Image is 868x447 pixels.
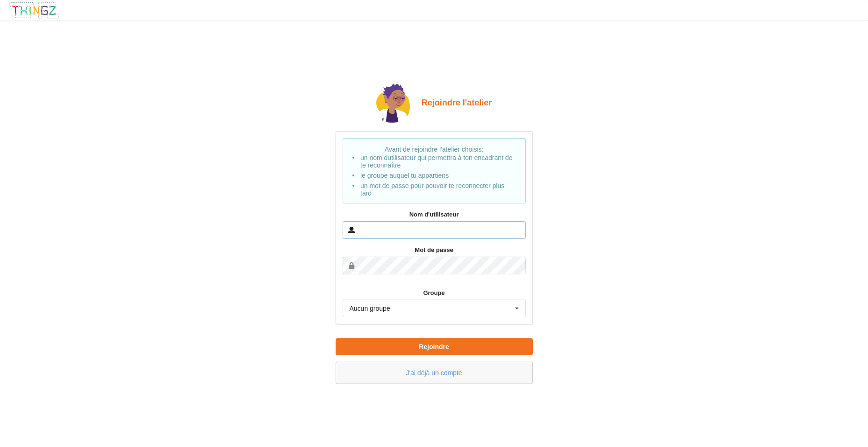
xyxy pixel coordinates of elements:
div: un mot de passe pour pouvoir te reconnecter plus tard [360,181,516,197]
label: Nom d'utilisateur [343,210,526,219]
img: thingz_logo.png [9,1,59,19]
div: un nom dutilisateur qui permettra à ton encadrant de te reconnaître [360,154,516,170]
a: J'ai déjà un compte [406,369,462,377]
div: Aucun groupe [350,305,390,312]
label: Groupe [343,288,526,298]
label: Mot de passe [343,245,526,255]
p: Avant de rejoindre l'atelier choisis: [352,145,516,197]
img: doc.svg [376,84,410,125]
button: Rejoindre [336,338,533,355]
div: Rejoindre l'atelier [336,82,533,125]
div: le groupe auquel tu appartiens [360,170,516,181]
